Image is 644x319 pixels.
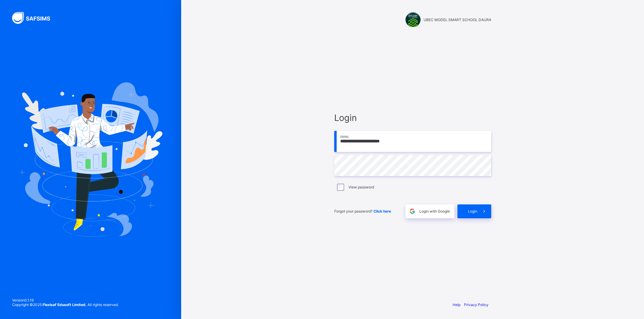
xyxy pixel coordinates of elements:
span: Version 0.1.19 [12,298,119,302]
img: google.396cfc9801f0270233282035f929180a.svg [409,208,416,215]
a: Privacy Policy [464,302,489,307]
span: Copyright © 2025 All rights reserved. [12,302,119,307]
img: Hero Image [19,82,162,237]
span: Login with Google [419,209,450,213]
span: Login [468,209,477,213]
a: Click here [373,209,391,213]
a: Help [453,302,460,307]
label: View password [348,185,374,189]
img: SAFSIMS Logo [12,12,57,24]
span: UBEC MODEL SMART SCHOOL DAURA [424,17,491,22]
span: Forgot your password? [334,209,391,213]
span: Login [334,112,491,123]
strong: Flexisaf Edusoft Limited. [43,302,87,307]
